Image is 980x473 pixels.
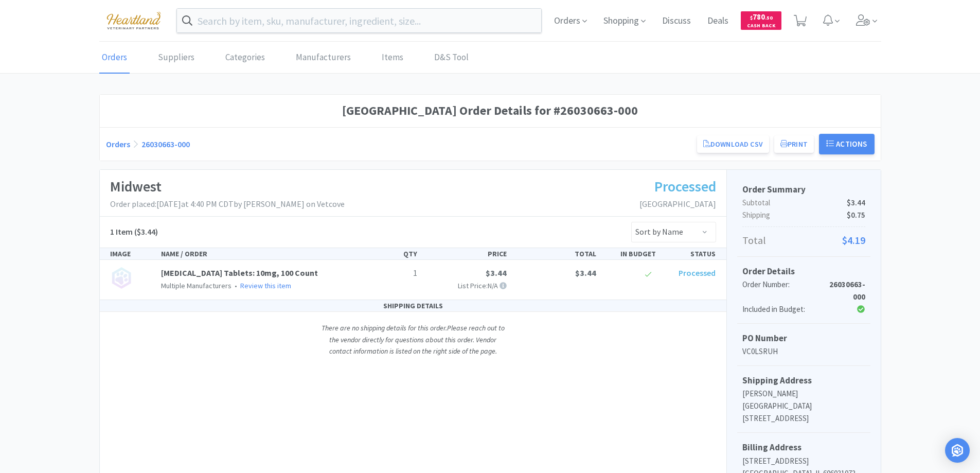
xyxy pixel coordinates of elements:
[742,303,824,316] div: Included in Budget:
[100,300,726,312] div: SHIPPING DETAILS
[421,248,511,259] div: PRICE
[110,198,345,211] p: Order placed: [DATE] at 4:40 PM CDT by [PERSON_NAME] on Vetcove
[819,134,875,154] button: Actions
[742,388,865,425] p: [PERSON_NAME][GEOGRAPHIC_DATA] [STREET_ADDRESS]
[110,267,133,289] img: no_image.png
[742,441,865,454] h5: Billing Address
[742,278,824,303] div: Order Number:
[106,248,157,259] div: IMAGE
[742,374,865,388] h5: Shipping Address
[654,177,716,196] span: Processed
[161,268,318,278] a: [MEDICAL_DATA] Tablets: 10mg, 100 Count
[99,6,168,34] img: cad7bdf275c640399d9c6e0c56f98fd2_10.png
[945,438,970,463] div: Open Intercom Messenger
[157,248,362,259] div: NAME / ORDER
[660,248,720,259] div: STATUS
[486,268,507,278] span: $3.44
[141,139,190,149] a: 26030663-000
[600,248,660,259] div: IN BUDGET
[847,197,865,209] span: $3.44
[223,42,268,74] a: Categories
[233,281,239,290] span: •
[741,7,781,34] a: $780.50Cash Back
[742,232,865,249] p: Total
[697,135,769,153] a: Download CSV
[322,323,505,356] i: There are no shipping details for this order. Please reach out to the vendor directly for questio...
[742,209,865,221] p: Shipping
[366,267,417,280] p: 1
[110,226,133,237] span: 1 Item
[99,42,130,74] a: Orders
[177,9,542,32] input: Search by item, sku, manufacturer, ingredient, size...
[742,455,865,467] p: [STREET_ADDRESS]
[750,12,773,22] span: 780
[293,42,353,74] a: Manufacturers
[742,331,865,345] h5: PO Number
[240,281,291,290] a: Review this item
[847,209,865,221] span: $0.75
[829,279,865,302] strong: 26030663-000
[379,42,406,74] a: Items
[511,248,600,259] div: TOTAL
[110,175,345,198] h1: Midwest
[155,42,197,74] a: Suppliers
[679,268,716,278] span: Processed
[774,135,814,153] button: Print
[750,14,753,21] span: $
[765,14,773,21] span: . 50
[106,139,130,149] a: Orders
[842,232,865,249] span: $4.19
[742,345,865,358] p: VC0LSRUH
[362,248,421,259] div: QTY
[106,101,875,120] h1: [GEOGRAPHIC_DATA] Order Details for #26030663-000
[432,42,471,74] a: D&S Tool
[639,198,716,211] p: [GEOGRAPHIC_DATA]
[742,197,865,209] p: Subtotal
[703,16,733,26] a: Deals
[161,281,231,290] span: Multiple Manufacturers
[575,268,596,278] span: $3.44
[742,265,865,278] h5: Order Details
[110,225,158,239] h5: ($3.44)
[425,280,507,291] p: List Price: N/A
[658,16,695,26] a: Discuss
[742,183,865,197] h5: Order Summary
[747,23,775,30] span: Cash Back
